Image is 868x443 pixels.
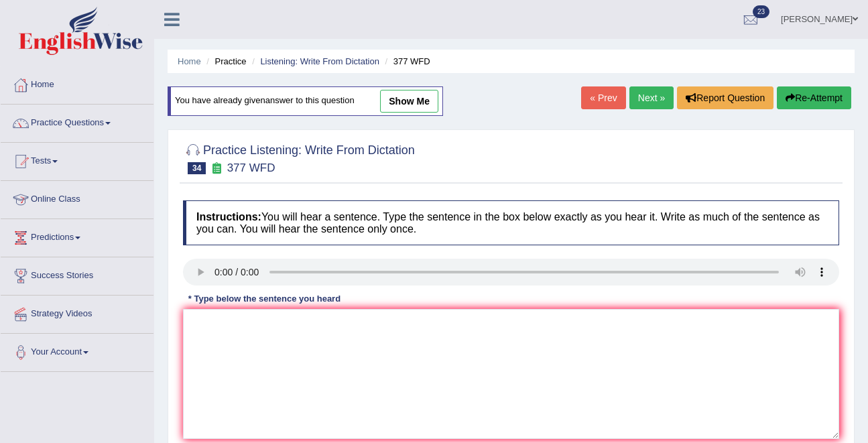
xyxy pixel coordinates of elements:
a: Your Account [1,334,153,367]
a: Next » [629,86,674,109]
a: Success Stories [1,257,153,291]
a: Strategy Videos [1,296,153,329]
span: 34 [188,162,206,174]
a: Online Class [1,181,153,214]
a: Practice Questions [1,105,153,138]
a: Home [1,66,153,100]
span: 23 [753,5,769,18]
a: « Prev [581,86,625,109]
h4: You will hear a sentence. Type the sentence in the box below exactly as you hear it. Write as muc... [183,200,839,245]
li: Practice [203,55,246,68]
button: Re-Attempt [777,86,851,109]
a: Predictions [1,219,153,253]
a: show me [380,90,438,113]
li: 377 WFD [382,55,430,68]
div: You have already given answer to this question [168,86,443,116]
a: Home [178,56,201,66]
small: 377 WFD [227,162,275,174]
a: Listening: Write From Dictation [260,56,379,66]
div: * Type below the sentence you heard [183,292,346,305]
button: Report Question [677,86,773,109]
a: Tests [1,143,153,176]
small: Exam occurring question [209,162,223,175]
h2: Practice Listening: Write From Dictation [183,141,415,174]
b: Instructions: [196,211,261,223]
